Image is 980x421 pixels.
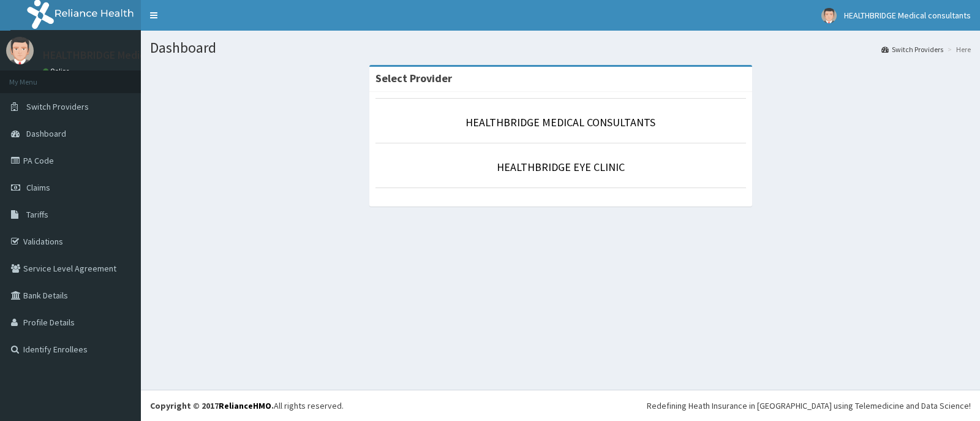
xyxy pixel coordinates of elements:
[219,400,271,411] a: RelianceHMO
[375,71,452,85] strong: Select Provider
[844,10,971,21] span: HEALTHBRIDGE Medical consultants
[6,37,34,64] img: User Image
[26,209,48,220] span: Tariffs
[150,400,274,411] strong: Copyright © 2017 .
[647,400,971,412] div: Redefining Heath Insurance in [GEOGRAPHIC_DATA] using Telemedicine and Data Science!
[881,44,943,55] a: Switch Providers
[141,390,980,421] footer: All rights reserved.
[821,8,837,23] img: User Image
[43,50,214,61] p: HEALTHBRIDGE Medical consultants
[43,67,72,75] a: Online
[944,44,971,55] li: Here
[26,182,50,193] span: Claims
[150,40,971,56] h1: Dashboard
[497,160,625,174] a: HEALTHBRIDGE EYE CLINIC
[466,115,655,129] a: HEALTHBRIDGE MEDICAL CONSULTANTS
[26,101,89,112] span: Switch Providers
[26,128,66,139] span: Dashboard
